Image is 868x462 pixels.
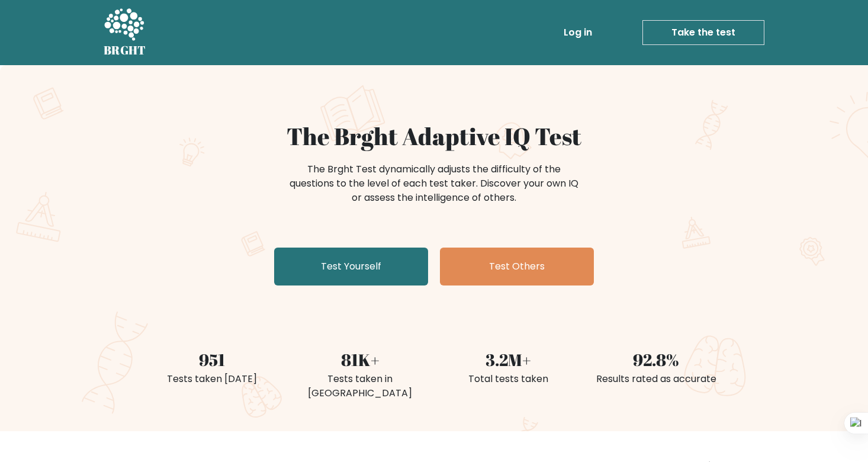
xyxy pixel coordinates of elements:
div: The Brght Test dynamically adjusts the difficulty of the questions to the level of each test take... [286,162,582,205]
a: Log in [559,21,597,44]
div: Results rated as accurate [589,372,723,386]
div: Total tests taken [441,372,575,386]
div: Tests taken [DATE] [145,372,279,386]
a: Take the test [642,20,764,45]
h5: BRGHT [104,43,146,57]
div: 3.2M+ [441,347,575,372]
div: 81K+ [293,347,427,372]
a: Test Others [440,248,594,285]
div: Tests taken in [GEOGRAPHIC_DATA] [293,372,427,400]
div: 92.8% [589,347,723,372]
h1: The Brght Adaptive IQ Test [145,122,723,150]
a: Test Yourself [274,248,428,285]
a: BRGHT [104,5,146,60]
div: 951 [145,347,279,372]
